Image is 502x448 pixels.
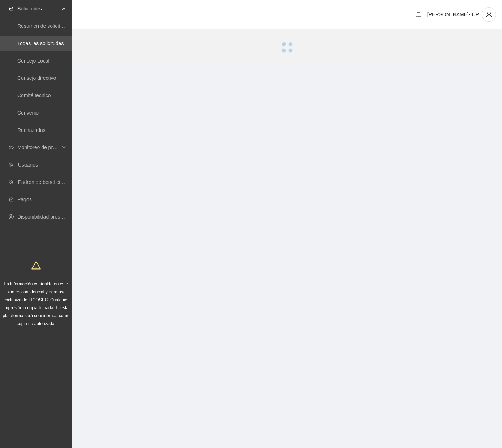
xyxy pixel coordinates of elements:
span: user [482,11,496,18]
a: Resumen de solicitudes por aprobar [17,23,99,29]
span: eye [9,145,14,150]
span: Solicitudes [17,1,60,16]
a: Disponibilidad presupuestal [17,214,79,220]
a: Comité técnico [17,92,51,98]
button: bell [413,9,424,20]
a: Pagos [17,197,32,202]
a: Padrón de beneficiarios [18,179,71,185]
span: inbox [9,6,14,11]
a: Consejo Local [17,58,49,64]
a: Consejo directivo [17,75,56,81]
span: [PERSON_NAME]- UP [427,12,479,17]
a: Usuarios [18,162,38,168]
span: bell [413,12,424,17]
a: Rechazadas [17,127,46,133]
span: La información contenida en este sitio es confidencial y para uso exclusivo de FICOSEC. Cualquier... [3,281,70,326]
a: Todas las solicitudes [17,40,64,46]
span: warning [31,260,41,270]
button: user [482,7,496,22]
a: Convenio [17,110,39,116]
span: Monitoreo de proyectos [17,140,60,155]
